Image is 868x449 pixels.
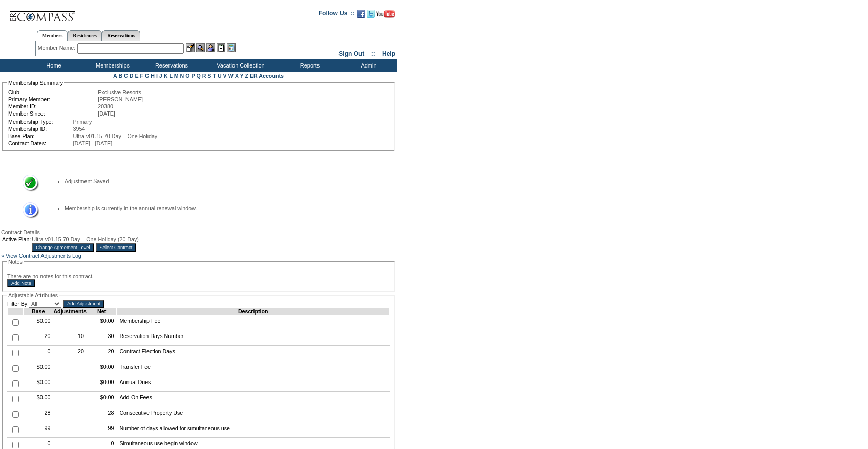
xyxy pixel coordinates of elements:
[8,133,72,139] td: Base Plan:
[117,308,390,315] td: Description
[87,346,116,361] td: 20
[24,361,53,376] td: $0.00
[65,205,379,211] li: Membership is currently in the annual renewal window.
[2,236,31,242] td: Active Plan:
[169,73,172,79] a: L
[124,73,128,79] a: C
[223,73,227,79] a: V
[202,73,206,79] a: R
[23,59,82,72] td: Home
[24,376,53,392] td: $0.00
[38,43,77,52] div: Member Name:
[53,308,87,315] td: Adjustments
[186,43,195,52] img: b_edit.gif
[53,330,87,346] td: 10
[96,243,137,252] input: Select Contract
[1,253,81,259] a: » View Contract Adjustments Log
[250,73,284,79] a: ER Accounts
[87,376,116,392] td: $0.00
[53,346,87,361] td: 20
[367,13,375,19] a: Follow us on Twitter
[196,73,200,79] a: Q
[145,73,149,79] a: G
[98,110,115,117] span: [DATE]
[73,133,158,139] span: Ultra v01.15 70 Day – One Holiday
[102,30,140,41] a: Reservations
[228,73,234,79] a: W
[24,330,53,346] td: 20
[37,30,68,41] a: Members
[16,202,39,219] img: Information Message
[117,315,390,330] td: Membership Fee
[338,50,364,57] a: Sign Out
[159,73,162,79] a: J
[180,73,184,79] a: N
[357,10,365,18] img: Become our fan on Facebook
[7,259,24,265] legend: Notes
[196,43,205,52] img: View
[319,9,355,21] td: Follow Us ::
[113,73,117,79] a: A
[185,73,189,79] a: O
[371,50,375,57] span: ::
[117,361,390,376] td: Transfer Fee
[24,315,53,330] td: $0.00
[87,308,116,315] td: Net
[63,300,104,308] input: Add Adjustment
[140,73,143,79] a: F
[7,300,61,308] td: Filter By:
[376,10,395,18] img: Subscribe to our YouTube Channel
[245,73,248,79] a: Z
[7,292,59,298] legend: Adjustable Attributes
[7,80,64,86] legend: Membership Summary
[98,96,143,102] span: [PERSON_NAME]
[240,73,244,79] a: Y
[217,43,225,52] img: Reservations
[87,392,116,407] td: $0.00
[8,96,97,102] td: Primary Member:
[8,119,72,125] td: Membership Type:
[117,422,390,438] td: Number of days allowed for simultaneous use
[164,73,168,79] a: K
[367,10,375,18] img: Follow us on Twitter
[73,119,92,125] span: Primary
[117,376,390,392] td: Annual Dues
[357,13,365,19] a: Become our fan on Facebook
[1,229,396,235] div: Contract Details
[213,73,216,79] a: T
[200,59,279,72] td: Vacation Collection
[141,59,200,72] td: Reservations
[279,59,338,72] td: Reports
[130,73,134,79] a: D
[8,126,72,132] td: Membership ID:
[117,407,390,422] td: Consecutive Property Use
[338,59,397,72] td: Admin
[24,407,53,422] td: 28
[68,30,102,41] a: Residences
[87,422,116,438] td: 99
[8,89,97,95] td: Club:
[7,273,94,279] span: There are no notes for this contract.
[8,140,72,146] td: Contract Dates:
[87,330,116,346] td: 30
[32,236,139,242] span: Ultra v01.15 70 Day – One Holiday (20 Day)
[376,13,395,19] a: Subscribe to our YouTube Channel
[218,73,222,79] a: U
[7,279,35,287] input: Add Note
[118,73,122,79] a: B
[24,422,53,438] td: 99
[32,243,94,252] input: Change Agreement Level
[87,361,116,376] td: $0.00
[174,73,179,79] a: M
[227,43,236,52] img: b_calculator.gif
[87,315,116,330] td: $0.00
[382,50,395,57] a: Help
[207,73,211,79] a: S
[117,392,390,407] td: Add-On Fees
[117,330,390,346] td: Reservation Days Number
[24,346,53,361] td: 0
[73,126,86,132] span: 3954
[206,43,215,52] img: Impersonate
[151,73,155,79] a: H
[24,392,53,407] td: $0.00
